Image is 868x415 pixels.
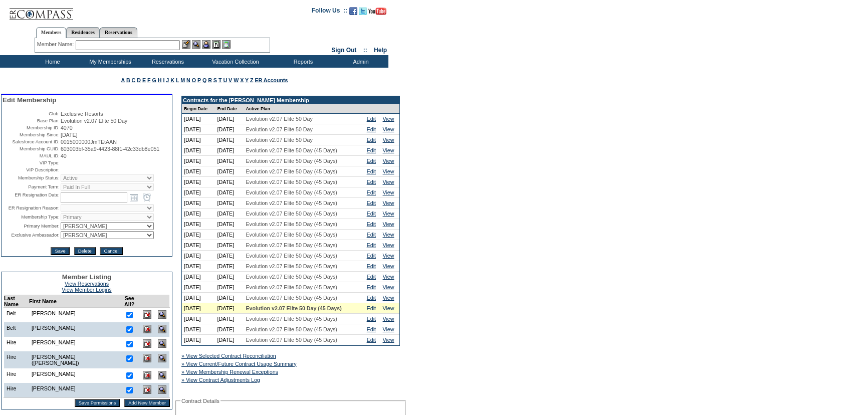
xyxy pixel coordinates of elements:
a: View [383,284,394,290]
a: Q [202,77,206,83]
input: Save Permissions [75,399,120,407]
span: Evolution v2.07 Elite 50 Day (45 Days) [246,295,337,301]
a: View [383,253,394,259]
td: [DATE] [215,198,244,209]
a: View [383,147,394,153]
a: » View Current/Future Contract Usage Summary [181,361,297,367]
img: Subscribe to our YouTube Channel [368,8,386,15]
img: Delete [143,325,151,333]
img: View Dashboard [158,339,166,348]
td: [DATE] [182,324,215,335]
span: Evolution v2.07 Elite 50 Day [246,116,312,122]
span: [DATE] [61,132,78,138]
td: [DATE] [215,240,244,251]
a: View [383,137,394,143]
a: View [383,326,394,332]
td: [DATE] [215,156,244,166]
a: Edit [367,284,376,290]
a: F [147,77,151,83]
a: View Reservations [65,281,109,287]
span: Evolution v2.07 Elite 50 Day (45 Days) [246,211,337,217]
a: D [137,77,141,83]
td: VIP Type: [3,160,60,166]
a: O [192,77,196,83]
td: [PERSON_NAME] ([PERSON_NAME]) [29,351,119,368]
a: View [383,263,394,269]
img: Impersonate [202,40,210,49]
td: [DATE] [182,314,215,324]
a: Edit [367,116,376,122]
span: Evolution v2.07 Elite 50 Day (45 Days) [246,200,337,206]
td: [PERSON_NAME] [29,383,119,398]
span: 4070 [61,125,73,131]
a: K [170,77,174,83]
img: Delete [143,310,151,319]
span: 0015000000JmTEtAAN [61,139,117,145]
td: [DATE] [182,230,215,240]
img: View [192,40,200,49]
a: T [219,77,222,83]
td: [DATE] [215,187,244,198]
td: [DATE] [215,282,244,293]
a: Residences [66,27,100,38]
td: Base Plan: [3,118,60,124]
td: [DATE] [215,209,244,219]
td: Reports [273,55,331,68]
a: View [383,189,394,195]
a: Members [36,27,67,38]
td: Membership Status: [3,174,60,182]
a: Edit [367,221,376,227]
td: Membership GUID: [3,146,60,152]
a: Edit [367,316,376,322]
span: Evolution v2.07 Elite 50 Day (45 Days) [246,316,337,322]
td: Club: [3,111,60,117]
td: [DATE] [182,303,215,314]
span: Evolution v2.07 Elite 50 Day (45 Days) [246,305,341,311]
td: [PERSON_NAME] [29,337,119,351]
td: [DATE] [215,303,244,314]
a: Subscribe to our YouTube Channel [368,10,386,16]
a: Z [250,77,254,83]
img: Reservations [212,40,221,49]
div: Member Name: [37,40,76,49]
td: [DATE] [182,114,215,124]
a: View [383,179,394,185]
a: Open the time view popup. [141,192,152,203]
img: View Dashboard [158,325,166,333]
a: Edit [367,189,376,195]
td: [DATE] [182,156,215,166]
span: 603003bf-35a9-4423-88f1-42c33db8e051 [61,146,159,152]
td: [PERSON_NAME] [29,322,119,337]
td: Hire [4,337,29,351]
span: Evolution v2.07 Elite 50 Day (45 Days) [246,284,337,290]
td: Contracts for the [PERSON_NAME] Membership [182,96,399,104]
td: [DATE] [182,209,215,219]
span: Exclusive Resorts [61,111,103,117]
a: View Member Logins [62,287,111,293]
a: View [383,242,394,248]
a: » View Selected Contract Reconciliation [181,353,276,359]
td: Payment Term: [3,183,60,191]
a: Edit [367,126,376,132]
td: Active Plan [244,104,364,114]
a: Edit [367,179,376,185]
a: Follow us on Twitter [359,10,367,16]
td: [DATE] [182,166,215,177]
td: [DATE] [215,135,244,145]
a: Edit [367,263,376,269]
a: Edit [367,253,376,259]
a: Edit [367,232,376,238]
input: Save [51,247,69,255]
a: Become our fan on Facebook [349,10,357,16]
td: MAUL ID: [3,153,60,159]
a: View [383,200,394,206]
img: View Dashboard [158,371,166,379]
img: Delete [143,339,151,348]
td: VIP Description: [3,167,60,173]
a: View [383,295,394,301]
input: Add New Member [124,399,170,407]
td: Follow Us :: [312,6,347,18]
td: Reservations [138,55,195,68]
a: Edit [367,147,376,153]
img: Follow us on Twitter [359,7,367,15]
